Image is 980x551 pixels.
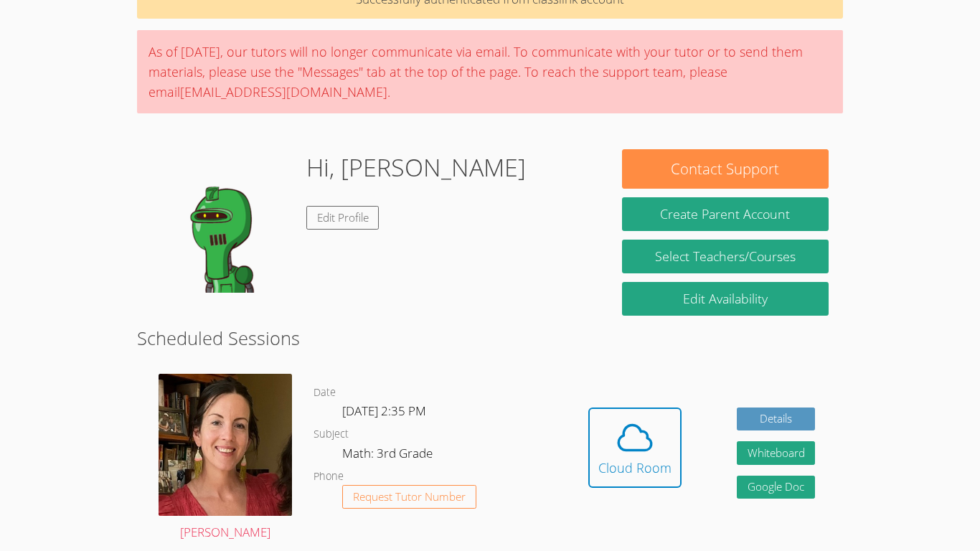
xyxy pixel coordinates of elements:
[314,468,344,486] dt: Phone
[353,491,466,502] span: Request Tutor Number
[306,206,380,230] a: Edit Profile
[588,408,682,488] button: Cloud Room
[159,374,292,543] a: [PERSON_NAME]
[622,197,829,231] button: Create Parent Account
[622,240,829,273] a: Select Teachers/Courses
[342,443,435,468] dd: Math: 3rd Grade
[737,476,816,499] a: Google Doc
[314,384,336,402] dt: Date
[151,149,295,293] img: default.png
[737,408,816,431] a: Details
[737,441,816,465] button: Whiteboard
[306,149,526,186] h1: Hi, [PERSON_NAME]
[342,485,476,509] button: Request Tutor Number
[137,30,843,113] div: As of [DATE], our tutors will no longer communicate via email. To communicate with your tutor or ...
[314,425,349,443] dt: Subject
[342,402,426,419] span: [DATE] 2:35 PM
[159,374,292,516] img: IMG_4957.jpeg
[622,149,829,189] button: Contact Support
[137,324,843,352] h2: Scheduled Sessions
[598,458,672,478] div: Cloud Room
[622,282,829,316] a: Edit Availability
